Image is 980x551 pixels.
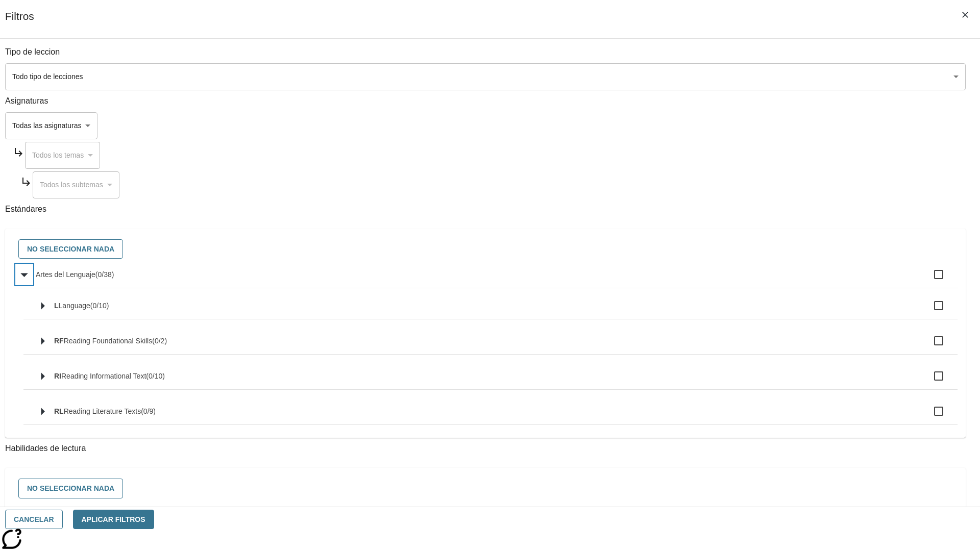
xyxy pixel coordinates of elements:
span: L [54,302,59,310]
span: RI [54,372,61,380]
span: 0 estándares seleccionados/38 estándares en grupo [95,270,114,279]
button: No seleccionar nada [18,479,123,498]
button: Aplicar Filtros [73,510,154,530]
span: Artes del Lenguaje [36,270,95,279]
span: Reading Informational Text [61,372,146,380]
span: 0 estándares seleccionados/10 estándares en grupo [90,302,109,310]
span: Language [59,302,90,310]
div: Seleccione estándares [13,237,958,262]
span: 0 estándares seleccionados/9 estándares en grupo [141,407,156,415]
div: Seleccione una Asignatura [33,171,119,198]
span: Reading Foundational Skills [64,337,153,345]
p: Asignaturas [5,95,966,107]
ul: Seleccione estándares [15,261,958,508]
span: Reading Literature Texts [64,407,141,415]
div: Seleccione un tipo de lección [5,63,966,90]
span: RF [54,337,64,345]
p: Estándares [5,204,966,215]
p: Tipo de leccion [5,46,966,58]
span: 0 estándares seleccionados/2 estándares en grupo [152,337,167,345]
button: Cancelar [5,510,63,530]
h1: Filtros [5,10,34,38]
button: Cerrar los filtros del Menú lateral [954,4,976,26]
div: Seleccione una Asignatura [25,142,100,169]
div: Seleccione habilidades [13,476,958,501]
span: RL [54,407,64,415]
button: No seleccionar nada [18,239,123,259]
p: Habilidades de lectura [5,443,966,455]
span: 0 estándares seleccionados/10 estándares en grupo [146,372,165,380]
div: Seleccione una Asignatura [5,112,97,139]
